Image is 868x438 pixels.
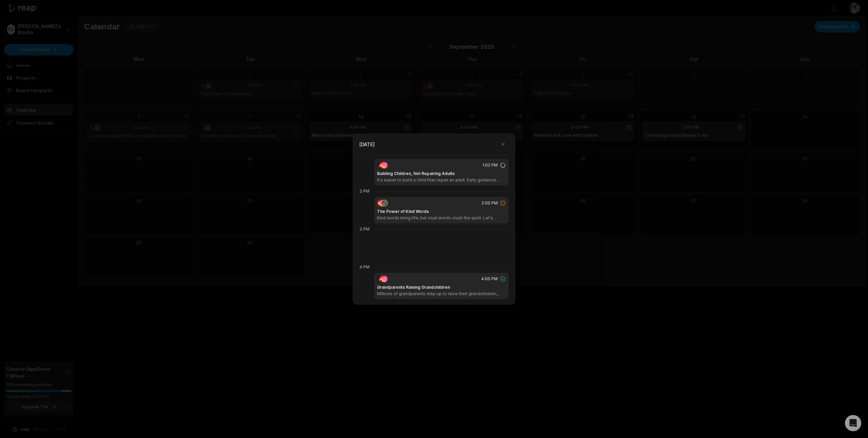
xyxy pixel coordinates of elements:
[377,177,506,183] p: It's easier to build a child than repair an adult. Early guidance shapes futures—let's invest in ...
[482,162,498,168] span: 1:02 PM
[377,291,506,297] p: Millions of grandparents step up to raise their grandchildren, making sacrifices and shaping futu...
[359,264,372,270] div: 4 PM
[377,209,429,215] h1: The Power of Kind Words
[377,284,450,290] h1: Grandparents Raising Grandchildren
[481,276,498,282] span: 4:00 PM
[377,171,455,177] h1: Building Children, Not Repairing Adults
[359,141,375,148] h2: [DATE]
[481,200,498,206] span: 2:00 PM
[377,215,506,221] p: Kind words bring life, but cruel words crush the spirit. Let's speak life into our children and h...
[359,226,372,232] div: 3 PM
[359,188,372,194] div: 2 PM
